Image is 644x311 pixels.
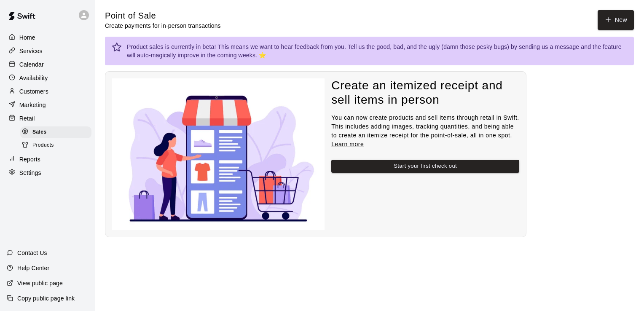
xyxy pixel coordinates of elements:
p: Availability [19,74,48,82]
img: Nothing to see here [112,78,325,230]
h5: Point of Sale [105,10,221,21]
p: Create payments for in-person transactions [105,21,221,30]
p: Reports [19,155,40,164]
button: New [598,10,634,30]
p: Services [19,47,43,55]
div: Sales [20,126,91,138]
a: Customers [7,85,88,98]
a: sending us a message [519,43,579,50]
p: View public page [17,279,63,287]
a: Reports [7,153,88,166]
a: Home [7,31,88,44]
a: Calendar [7,58,88,71]
p: Copy public page link [17,294,75,303]
a: Learn more [331,141,364,147]
span: Products [32,141,54,150]
a: Services [7,45,88,57]
p: Marketing [19,101,46,109]
div: Product sales is currently in beta! This means we want to hear feedback from you. Tell us the goo... [127,39,627,63]
div: Products [20,139,91,151]
p: Retail [19,114,35,123]
a: Retail [7,112,88,125]
p: Help Center [17,264,49,272]
button: Start your first check out [331,160,519,173]
a: Availability [7,72,88,84]
span: Sales [32,128,46,137]
a: Marketing [7,99,88,111]
p: Contact Us [17,249,47,257]
span: You can now create products and sell items through retail in Swift. This includes adding images, ... [331,114,519,147]
a: Products [20,139,95,152]
p: Home [19,33,35,42]
a: Settings [7,166,88,179]
p: Calendar [19,60,44,69]
h4: Create an itemized receipt and sell items in person [331,78,519,107]
p: Customers [19,87,48,96]
p: Settings [19,169,41,177]
a: Sales [20,126,95,139]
